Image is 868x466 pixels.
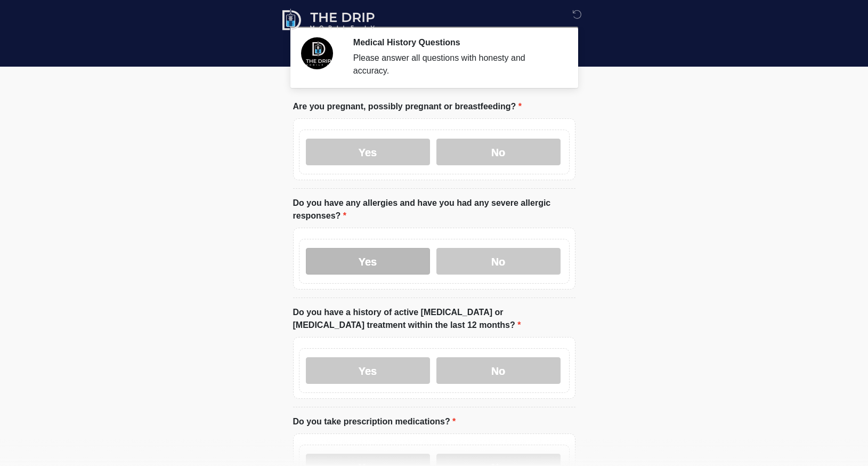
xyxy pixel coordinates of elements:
[293,100,522,113] label: Are you pregnant, possibly pregnant or breastfeeding?
[306,139,430,165] label: Yes
[306,248,430,275] label: Yes
[436,248,561,275] label: No
[436,139,561,165] label: No
[353,52,559,77] div: Please answer all questions with honesty and accuracy.
[306,357,430,384] label: Yes
[293,415,456,428] label: Do you take prescription medications?
[293,306,575,332] label: Do you have a history of active [MEDICAL_DATA] or [MEDICAL_DATA] treatment within the last 12 mon...
[282,8,376,32] img: The Drip Mobile IV Logo
[353,37,559,47] h2: Medical History Questions
[301,37,333,69] img: Agent Avatar
[293,197,575,222] label: Do you have any allergies and have you had any severe allergic responses?
[436,357,561,384] label: No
